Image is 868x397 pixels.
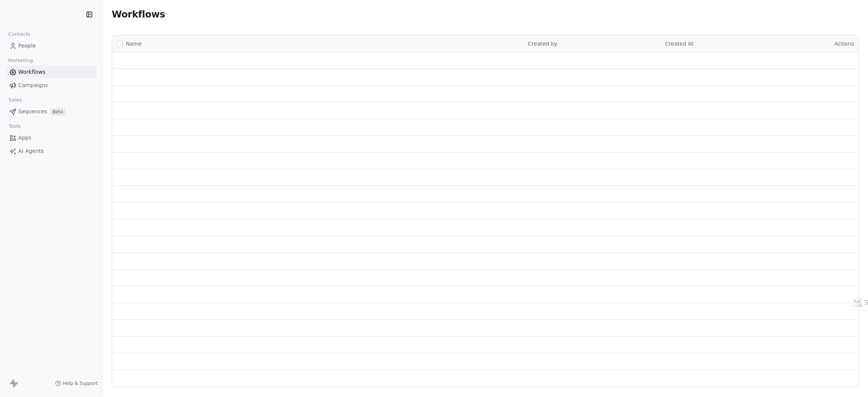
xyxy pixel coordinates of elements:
span: AI Agents [18,147,44,155]
span: Beta [50,108,65,116]
a: People [6,40,96,52]
span: Sequences [18,108,47,116]
a: AI Agents [6,145,96,157]
span: Marketing [5,55,36,66]
a: SequencesBeta [6,105,96,118]
span: Tools [5,121,24,132]
a: Campaigns [6,79,96,92]
a: Help & Support [55,380,98,386]
span: Name [126,40,141,48]
span: Apps [18,134,32,142]
span: Campaigns [18,81,48,89]
span: Created by [528,41,557,47]
span: Sales [5,94,25,106]
span: Workflows [112,9,165,20]
span: Actions [835,41,854,47]
a: Workflows [6,66,96,78]
span: Workflows [18,68,46,76]
span: Contacts [5,29,33,40]
a: Apps [6,132,96,144]
span: Created At [665,41,693,47]
span: People [18,42,36,50]
span: Help & Support [63,380,98,386]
